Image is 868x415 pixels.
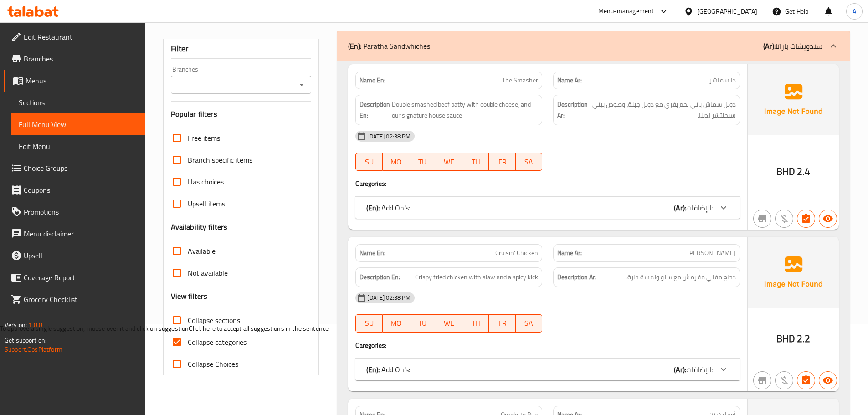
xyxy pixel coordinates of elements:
gdiv: Click here to accept all suggestions in the sentence [189,323,329,334]
span: BHD [776,163,795,180]
div: Menu-management [598,6,654,17]
strong: Description Ar: [557,272,596,283]
span: SA [519,155,539,169]
button: MO [383,153,409,171]
span: SA [519,317,539,330]
span: Promotions [24,206,138,217]
b: (Ar): [674,363,686,376]
span: FR [493,317,512,330]
b: (Ar): [763,39,776,53]
span: دوبل سماش باتي لحم بقري مع دوبل جبنة، وصوص بيتي سيجنتشر لدينا. [591,99,736,121]
a: Choice Groups [4,157,145,179]
img: Ae5nvW7+0k+MAAAAAElFTkSuQmCC [748,237,839,308]
div: Filter [171,39,312,59]
span: TH [466,155,485,169]
span: الإضافات: [686,201,713,215]
button: MO [383,314,409,333]
span: Double smashed beef patty with double cheese, and our signature house sauce [392,99,538,121]
span: MO [386,317,406,330]
span: A [853,6,856,16]
button: SA [516,314,542,333]
p: Paratha Sandwhiches [348,41,430,51]
span: Free items [188,133,220,143]
span: Edit Menu [19,141,138,152]
span: 2.4 [797,163,810,180]
button: SU [355,314,382,333]
button: Not branch specific item [753,371,771,389]
a: Grocery Checklist [4,288,145,310]
span: MO [386,155,406,169]
span: Cruisin' Chicken [495,248,538,258]
span: Branch specific items [188,154,252,165]
a: Coupons [4,179,145,201]
span: دجاج مقلي مقرمش مع سلو ولمسة حارة. [626,272,736,283]
a: Full Menu View [11,113,145,135]
span: BHD [776,330,795,348]
button: FR [489,314,515,333]
a: Menu disclaimer [4,223,145,245]
button: SA [516,153,542,171]
h3: View filters [171,291,208,302]
strong: Description En: [360,272,400,283]
span: Grocery Checklist [24,294,138,305]
button: Has choices [797,210,815,228]
button: Has choices [797,371,815,389]
b: (Ar): [674,201,686,215]
span: Menu disclaimer [24,228,138,239]
button: Purchased item [775,371,793,389]
div: (En): Add On's:(Ar):الإضافات: [355,197,740,219]
span: Edit Restaurant [24,31,138,42]
span: ذا سماشر [709,76,736,85]
a: Upsell [4,245,145,266]
a: Branches [4,48,145,70]
button: Purchased item [775,210,793,228]
div: (En): Add On's:(Ar):الإضافات: [355,359,740,380]
span: The Smasher [502,76,538,85]
strong: Description Ar: [557,99,588,121]
span: 1.0.0 [28,319,42,331]
span: Collapse categories [188,337,247,348]
span: SU [360,155,379,169]
b: (En): [348,39,361,53]
strong: Name En: [360,248,385,258]
span: Branches [24,53,138,64]
h4: Caregories: [355,179,740,188]
strong: Name En: [360,76,385,85]
a: Menus [4,70,145,92]
span: Coverage Report [24,272,138,283]
span: Collapse Choices [188,359,238,369]
span: Sections [19,97,138,108]
div: [GEOGRAPHIC_DATA] [697,6,757,16]
a: Support.OpsPlatform [5,343,62,355]
h4: Caregories: [355,341,740,350]
span: FR [493,155,512,169]
img: Ae5nvW7+0k+MAAAAAElFTkSuQmCC [748,64,839,135]
button: TU [409,314,436,333]
a: Edit Menu [11,135,145,157]
span: TH [466,317,485,330]
span: Menus [26,75,138,86]
span: Get support on: [5,334,46,346]
b: (En): [366,201,380,215]
button: FR [489,153,515,171]
button: TU [409,153,436,171]
span: WE [440,155,459,169]
a: Edit Restaurant [4,26,145,48]
button: Available [819,210,837,228]
span: SU [360,317,379,330]
span: TU [413,317,432,330]
a: Sections [11,92,145,113]
button: TH [462,314,489,333]
span: 2.2 [797,330,810,348]
span: WE [440,317,459,330]
button: SU [355,153,382,171]
span: الإضافات: [686,363,713,376]
span: Available [188,246,216,256]
span: Upsell items [188,198,225,209]
p: Add On's: [366,364,410,375]
span: TU [413,155,432,169]
span: Collapse sections [188,315,240,326]
button: Not branch specific item [753,210,771,228]
span: Not available [188,267,228,278]
button: WE [436,314,462,333]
